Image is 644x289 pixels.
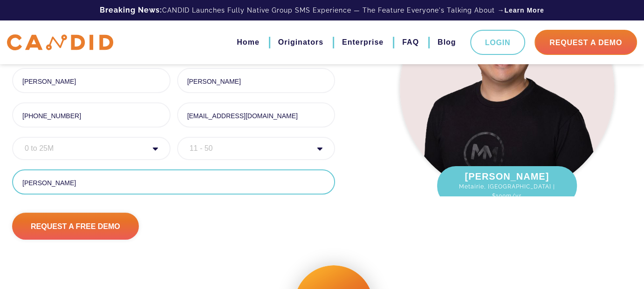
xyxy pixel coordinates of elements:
input: Phone * [12,102,171,128]
input: Request A Free Demo [12,213,139,240]
a: Request A Demo [534,30,637,55]
a: Blog [438,34,456,50]
a: Home [237,34,259,50]
a: Login [470,30,526,55]
a: FAQ [402,34,419,50]
img: CANDID APP [7,34,113,51]
input: First Name * [12,68,171,93]
a: Enterprise [342,34,384,50]
input: Email * [177,102,336,128]
a: Learn More [504,6,544,15]
a: Originators [278,34,323,50]
span: Metairie, [GEOGRAPHIC_DATA] | $100m/yr [446,182,568,201]
input: Referred by [12,169,335,195]
input: Last Name * [177,68,336,93]
div: [PERSON_NAME] [437,166,577,205]
b: Breaking News: [100,6,162,14]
